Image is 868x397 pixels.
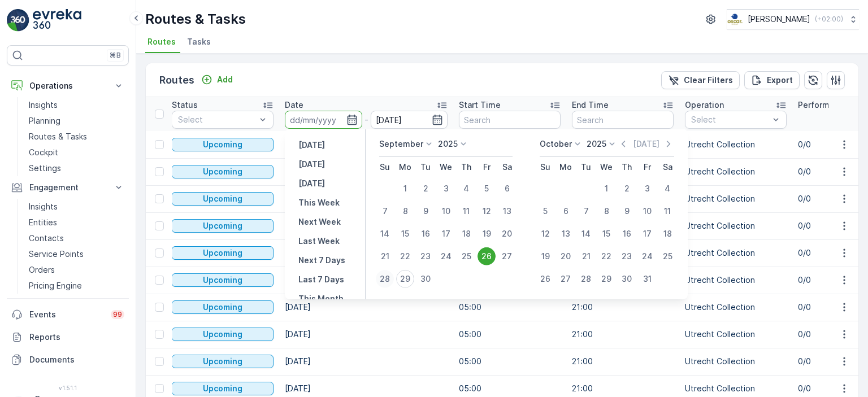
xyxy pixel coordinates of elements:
p: [PERSON_NAME] [748,14,810,25]
span: Routes [147,36,176,47]
div: 17 [638,225,656,243]
p: Settings [29,163,61,174]
a: Cockpit [24,145,129,160]
div: Toggle Row Selected [155,140,164,149]
p: Pricing Engine [29,280,82,291]
td: [DATE] [279,185,453,212]
div: 13 [557,225,575,243]
p: This Week [298,197,340,208]
p: Engagement [29,182,106,193]
div: 13 [498,202,516,220]
p: Utrecht Collection [685,247,787,259]
p: 21:00 [572,329,674,340]
th: Monday [395,157,415,177]
p: - [364,113,368,126]
button: Upcoming [172,355,274,368]
div: 14 [376,225,394,243]
div: 26 [536,270,554,288]
p: Upcoming [203,247,242,259]
div: 30 [416,270,435,288]
div: 5 [478,180,496,198]
button: This Month [294,292,348,306]
th: Friday [637,157,657,177]
div: 7 [577,202,595,220]
div: 10 [437,202,455,220]
div: 27 [557,270,575,288]
button: Upcoming [172,138,274,151]
p: Upcoming [203,166,242,177]
p: October [540,138,572,150]
button: Upcoming [172,219,274,233]
p: Planning [29,115,60,126]
input: Search [572,111,674,129]
div: Toggle Row Selected [155,303,164,312]
a: Pricing Engine [24,278,129,294]
div: 3 [437,180,455,198]
div: 24 [437,247,455,265]
div: 22 [597,247,615,265]
th: Saturday [497,157,517,177]
a: Settings [24,160,129,176]
p: Upcoming [203,139,242,150]
p: Utrecht Collection [685,383,787,394]
p: Upcoming [203,383,242,394]
p: Utrecht Collection [685,193,787,204]
a: Documents [7,348,129,371]
button: Export [744,71,800,89]
div: 4 [457,180,475,198]
p: 05:00 [459,329,561,340]
div: 9 [618,202,636,220]
button: Add [197,73,237,86]
div: Toggle Row Selected [155,357,164,366]
div: 6 [498,180,516,198]
p: 05:00 [459,302,561,313]
p: Utrecht Collection [685,329,787,340]
p: [DATE] [633,138,659,150]
button: Upcoming [172,300,274,314]
p: 2025 [587,138,606,150]
div: 15 [396,225,414,243]
div: 5 [536,202,554,220]
p: Insights [29,99,58,111]
button: Upcoming [172,192,274,206]
div: 11 [658,202,676,220]
a: Contacts [24,230,129,246]
p: Insights [29,201,58,212]
div: 23 [618,247,636,265]
p: Upcoming [203,220,242,232]
div: 20 [498,225,516,243]
a: Entities [24,215,129,230]
p: Next 7 Days [298,255,345,266]
p: Routes & Tasks [29,131,87,142]
td: [DATE] [279,267,453,294]
div: 24 [638,247,656,265]
th: Monday [555,157,576,177]
div: 22 [396,247,414,265]
p: Upcoming [203,193,242,204]
p: Next Week [298,216,341,228]
p: Utrecht Collection [685,356,787,367]
p: [DATE] [298,178,325,189]
div: 27 [498,247,516,265]
div: 15 [597,225,615,243]
p: Status [172,99,198,111]
img: basis-logo_rgb2x.png [727,13,743,25]
td: [DATE] [279,348,453,375]
th: Wednesday [596,157,617,177]
a: Insights [24,97,129,113]
div: 18 [457,225,475,243]
th: Wednesday [436,157,456,177]
input: Search [459,111,561,129]
td: [DATE] [279,321,453,348]
div: 11 [457,202,475,220]
div: 21 [577,247,595,265]
p: Reports [29,331,124,343]
p: Export [767,75,793,86]
div: 25 [457,247,475,265]
button: Next Week [294,215,345,229]
div: Toggle Row Selected [155,221,164,230]
td: [DATE] [279,239,453,267]
div: 12 [536,225,554,243]
div: 1 [396,180,414,198]
p: 21:00 [572,356,674,367]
